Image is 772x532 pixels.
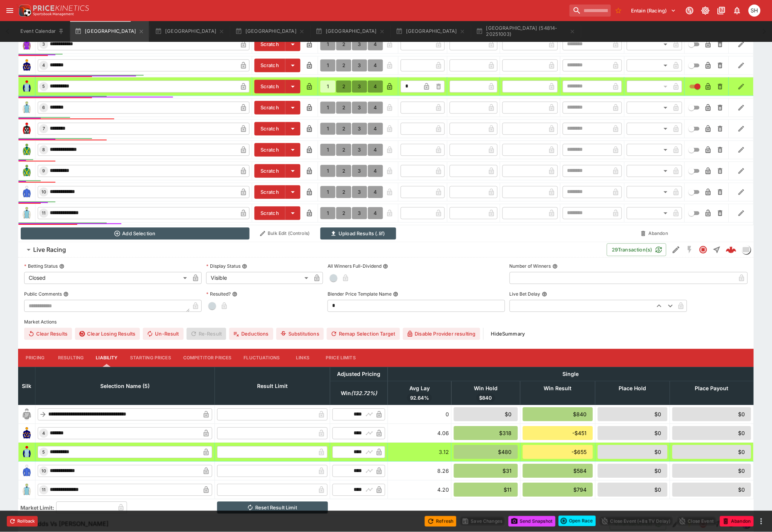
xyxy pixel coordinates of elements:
div: $0 [672,408,751,422]
div: split button [559,516,596,526]
span: Win Result [536,384,580,393]
em: ( 132.72 %) [351,389,377,398]
div: $794 [523,483,593,497]
span: Win(132.72%) [332,389,385,398]
span: $840 [476,395,495,402]
div: $480 [454,445,518,459]
div: -$451 [523,426,593,440]
img: blank-silk.png [21,409,33,421]
button: Select Tenant [627,5,681,17]
button: 29Transaction(s) [607,244,666,256]
button: Un-Result [143,328,183,340]
img: runner 4 [21,428,33,440]
button: 2 [336,123,351,135]
p: Public Comments [24,291,62,297]
button: 3 [352,38,367,51]
button: Scratch [254,207,285,220]
button: Scratch [254,59,285,72]
button: Substitutions [276,328,324,340]
button: Reset Result Limit [217,502,328,514]
h6: Live Racing [33,246,66,254]
div: 4.06 [390,429,449,437]
button: Documentation [715,4,728,17]
button: Scratch [254,101,285,115]
button: 4 [368,165,383,177]
a: 51e0ed12-4533-46a9-ae26-b9d50135bc89 [724,242,739,258]
button: Resulted? [232,292,237,297]
p: Resulted? [206,291,231,297]
span: 4 [41,63,47,68]
button: 2 [336,38,351,51]
button: 2 [336,186,351,198]
span: 10 [40,190,47,195]
div: liveracing [742,245,751,255]
div: -$655 [523,445,593,459]
span: 11 [40,488,47,493]
span: Selection Name (5) [92,382,158,391]
img: runner 9 [21,165,33,177]
button: 3 [352,207,367,219]
button: 1 [320,38,335,51]
img: logo-cerberus--red.svg [726,245,737,255]
button: Add Selection [21,228,250,240]
img: runner 4 [21,60,33,72]
button: [GEOGRAPHIC_DATA] (54814-20251003) [472,21,580,42]
button: Blender Price Template Name [393,292,398,297]
button: Price Limits [320,349,362,367]
button: 1 [320,207,335,219]
button: 2 [336,81,351,93]
th: Adjusted Pricing [330,367,388,381]
span: Mark an event as closed and abandoned. [720,517,754,524]
span: 9 [41,169,47,174]
div: 3.12 [390,448,449,456]
button: Liability [90,349,124,367]
button: 4 [368,81,383,93]
img: PriceKinetics Logo [17,3,32,18]
button: 3 [352,81,367,93]
div: $0 [672,464,751,478]
button: Closed [697,243,710,257]
button: open drawer [3,4,17,17]
div: Visible [206,272,311,284]
button: Betting Status [59,264,64,269]
button: 2 [336,165,351,177]
button: Event Calendar [16,21,69,42]
div: $0 [672,483,751,497]
span: 5 [41,84,47,89]
button: Send Snapshot [509,516,556,527]
button: Refresh [425,516,456,527]
button: Toggle light/dark mode [699,4,712,17]
span: 7 [41,126,46,132]
button: Deductions [229,328,273,340]
img: runner 11 [21,484,33,496]
button: Scratch [254,186,285,199]
div: $0 [598,408,668,422]
button: All Winners Full-Dividend [383,264,388,269]
span: 92.64% [407,395,432,402]
button: [GEOGRAPHIC_DATA] [70,21,149,42]
button: 4 [368,123,383,135]
button: Number of Winners [553,264,558,269]
th: Single [388,367,754,381]
button: [GEOGRAPHIC_DATA] [150,21,229,42]
img: runner 11 [21,207,33,219]
button: 1 [320,123,335,135]
div: $0 [672,426,751,440]
button: 3 [352,102,367,114]
button: Live Bet Delay [542,292,547,297]
p: Betting Status [24,263,58,270]
button: 3 [352,144,367,156]
button: Scratch [254,164,285,178]
button: 1 [320,102,335,114]
span: Place Hold [611,384,655,393]
button: Clear Losing Results [75,328,140,340]
div: $0 [598,483,668,497]
button: 4 [368,38,383,51]
button: 4 [368,207,383,219]
div: Scott Hunt [749,5,761,17]
img: runner 10 [21,465,33,477]
button: Notifications [731,4,744,17]
button: Scratch [254,143,285,157]
svg: Closed [699,245,708,255]
th: Result Limit [215,367,330,405]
